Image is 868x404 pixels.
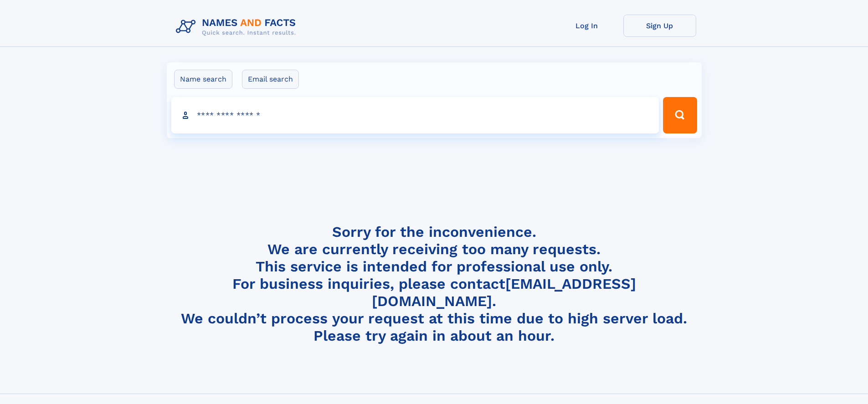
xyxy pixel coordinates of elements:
[171,97,659,133] input: search input
[172,15,303,39] img: Logo Names and Facts
[242,70,299,89] label: Email search
[174,70,232,89] label: Name search
[372,275,636,310] a: [EMAIL_ADDRESS][DOMAIN_NAME]
[663,97,697,133] button: Search Button
[172,223,696,345] h4: Sorry for the inconvenience. We are currently receiving too many requests. This service is intend...
[550,15,623,37] a: Log In
[623,15,696,37] a: Sign Up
